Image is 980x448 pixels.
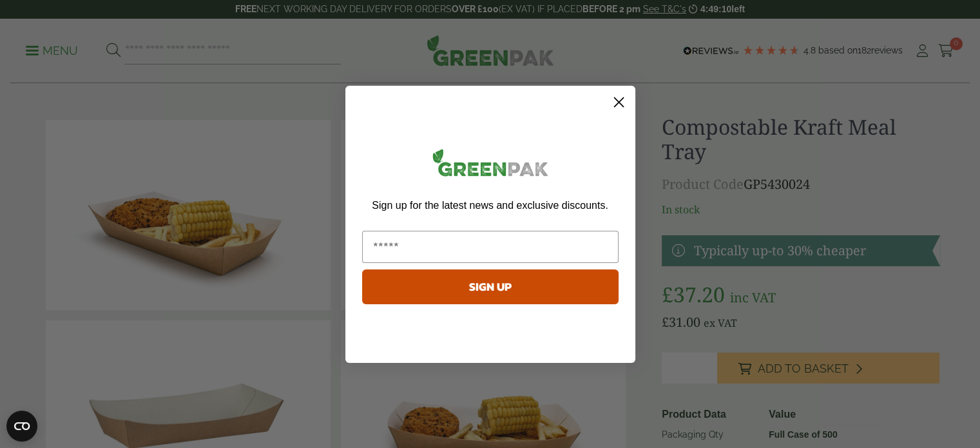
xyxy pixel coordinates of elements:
[372,200,608,211] span: Sign up for the latest news and exclusive discounts.
[608,91,630,113] button: Close dialog
[362,269,619,304] button: SIGN UP
[362,144,619,187] img: greenpak_logo
[6,411,37,442] button: Open CMP widget
[362,231,619,263] input: Email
